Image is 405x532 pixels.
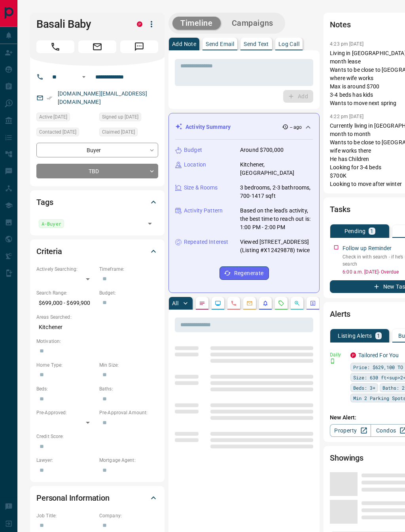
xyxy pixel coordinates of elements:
[36,266,95,273] p: Actively Searching:
[78,40,116,53] span: Email
[330,308,350,320] h2: Alerts
[47,95,52,101] svg: Email Verified
[350,352,356,358] div: property.ca
[102,113,138,121] span: Signed up [DATE]
[240,207,313,232] p: Based on the lead's activity, the best time to reach out is: 1:00 PM - 2:00 PM
[36,492,110,504] h2: Personal Information
[42,220,61,228] span: A-Buyer
[175,120,313,134] div: Activity Summary-- ago
[58,90,147,105] a: [DOMAIN_NAME][EMAIL_ADDRESS][DOMAIN_NAME]
[172,41,196,47] p: Add Note
[330,114,363,119] p: 4:22 pm [DATE]
[278,41,299,47] p: Log Call
[377,333,380,339] p: 1
[206,41,234,47] p: Send Email
[36,245,62,258] h2: Criteria
[231,300,237,306] svg: Calls
[330,351,346,358] p: Daily
[36,196,53,209] h2: Tags
[36,113,95,124] div: Tue Oct 07 2025
[36,409,95,416] p: Pre-Approved:
[99,289,158,297] p: Budget:
[36,164,158,178] div: TBD
[244,41,269,47] p: Send Text
[137,21,142,27] div: property.ca
[184,161,206,169] p: Location
[144,218,155,229] button: Open
[330,203,350,216] h2: Tasks
[36,128,95,139] div: Mon Oct 06 2025
[358,352,399,358] a: Tailored For You
[36,143,158,157] div: Buyer
[99,113,158,124] div: Mon Oct 06 2025
[338,333,372,339] p: Listing Alerts
[330,358,335,364] svg: Push Notification Only
[39,113,67,121] span: Active [DATE]
[99,266,158,273] p: Timeframe:
[215,300,221,306] svg: Lead Browsing Activity
[36,457,95,464] p: Lawyer:
[36,40,74,53] span: Call
[262,300,269,306] svg: Listing Alerts
[36,297,95,310] p: $699,000 - $699,900
[36,433,158,440] p: Credit Score:
[99,385,158,392] p: Baths:
[240,238,313,255] p: Viewed [STREET_ADDRESS] (Listing #X12429878) twice
[184,238,228,246] p: Repeated Interest
[330,452,363,464] h2: Showings
[36,18,125,31] h1: Basali Baby
[185,123,231,131] p: Activity Summary
[36,488,158,507] div: Personal Information
[246,300,253,306] svg: Emails
[240,146,284,154] p: Around $700,000
[102,128,135,136] span: Claimed [DATE]
[36,321,158,334] p: Kitchener
[99,128,158,139] div: Mon Oct 06 2025
[36,242,158,261] div: Criteria
[79,72,89,82] button: Open
[36,362,95,369] p: Home Type:
[343,244,392,253] p: Follow up Reminder
[240,161,313,177] p: Kitchener, [GEOGRAPHIC_DATA]
[120,40,158,53] span: Message
[310,300,316,306] svg: Agent Actions
[36,289,95,297] p: Search Range:
[278,300,284,306] svg: Requests
[294,300,300,306] svg: Opportunities
[36,385,95,392] p: Beds:
[240,184,313,200] p: 3 bedrooms, 2-3 bathrooms, 700-1417 sqft
[99,362,158,369] p: Min Size:
[353,384,375,392] span: Beds: 3+
[370,228,373,234] p: 1
[199,300,205,306] svg: Notes
[39,128,76,136] span: Contacted [DATE]
[344,228,366,234] p: Pending
[36,512,95,519] p: Job Title:
[99,512,158,519] p: Company:
[172,17,221,30] button: Timeline
[184,146,202,154] p: Budget
[36,338,158,345] p: Motivation:
[184,207,223,215] p: Activity Pattern
[330,18,350,31] h2: Notes
[184,184,218,192] p: Size & Rooms
[224,17,281,30] button: Campaigns
[330,41,363,47] p: 4:23 pm [DATE]
[330,424,371,437] a: Property
[220,266,269,280] button: Regenerate
[36,314,158,321] p: Areas Searched:
[99,457,158,464] p: Mortgage Agent:
[172,300,178,306] p: All
[99,409,158,416] p: Pre-Approval Amount:
[290,124,302,131] p: -- ago
[36,193,158,212] div: Tags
